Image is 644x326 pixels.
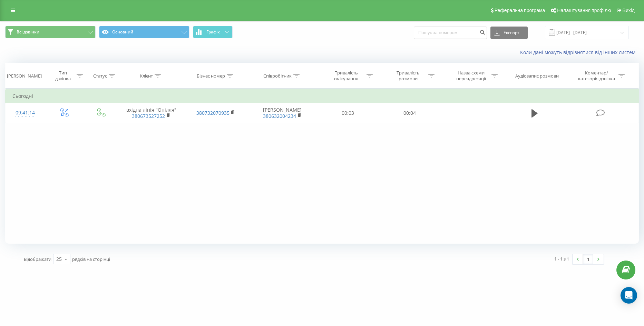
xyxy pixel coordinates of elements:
[390,70,427,82] div: Тривалість розмови
[263,73,292,79] div: Співробітник
[453,70,490,82] div: Назва схеми переадресації
[248,103,317,123] td: [PERSON_NAME]
[7,73,42,79] div: [PERSON_NAME]
[56,256,62,263] div: 25
[554,255,569,262] div: 1 - 1 з 1
[193,26,233,38] button: Графік
[490,27,528,39] button: Експорт
[328,70,365,82] div: Тривалість очікування
[583,254,593,264] a: 1
[206,30,220,34] span: Графік
[520,49,639,55] a: Коли дані можуть відрізнятися вiд інших систем
[263,113,296,119] a: 380632004234
[317,103,379,123] td: 00:03
[140,73,153,79] div: Клієнт
[515,73,559,79] div: Аудіозапис розмови
[5,26,96,38] button: Всі дзвінки
[132,113,165,119] a: 380673527252
[6,89,639,103] td: Сьогодні
[576,70,617,82] div: Коментар/категорія дзвінка
[414,27,487,39] input: Пошук за номером
[17,29,39,35] span: Всі дзвінки
[24,256,51,262] span: Відображати
[12,106,38,120] div: 09:41:14
[51,70,75,82] div: Тип дзвінка
[379,103,441,123] td: 00:04
[99,26,189,38] button: Основний
[623,8,635,13] span: Вихід
[197,73,225,79] div: Бізнес номер
[557,8,611,13] span: Налаштування профілю
[495,8,545,13] span: Реферальна програма
[621,287,637,304] div: Open Intercom Messenger
[93,73,107,79] div: Статус
[119,103,183,123] td: вхідна лінія "Опілля"
[196,110,230,116] a: 380732070935
[72,256,110,262] span: рядків на сторінці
